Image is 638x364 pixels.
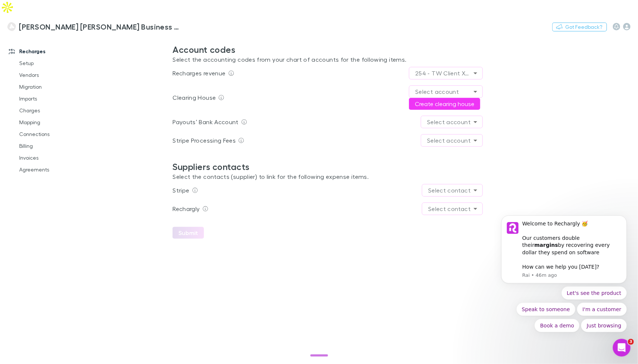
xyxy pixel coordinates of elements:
span: 3 [628,339,634,345]
a: Migration [12,81,93,93]
a: [PERSON_NAME] [PERSON_NAME] Business Advisors and Chartered Accountants [3,18,188,35]
button: Got Feedback? [552,23,607,31]
p: Recharges revenue [173,69,225,78]
p: Payouts’ Bank Account [173,118,239,126]
div: Select account [421,116,482,128]
div: Select account [421,135,482,146]
p: Clearing House [173,93,216,102]
p: Stripe [173,186,189,195]
a: Connections [12,128,93,140]
a: Imports [12,93,93,105]
a: Setup [12,57,93,69]
img: Thorne Widgery Business Advisors and Chartered Accountants's Logo [7,22,16,31]
p: Stripe Processing Fees [173,136,236,145]
button: Submit [173,227,204,239]
iframe: Intercom notifications message [490,207,638,360]
a: Invoices [12,152,93,164]
div: Select contact [422,184,482,196]
a: Recharges [1,45,93,57]
div: Select account [409,86,482,98]
h2: Suppliers contacts [173,161,483,172]
p: Select the accounting codes from your chart of accounts for the following items. [173,55,483,64]
p: Rechargly [173,204,199,213]
p: Select the contacts (supplier) to link for the following expense items. [173,172,483,181]
div: 254 - TW Client Xero Software - GRF [409,67,482,79]
a: Billing [12,140,93,152]
a: Vendors [12,69,93,81]
button: Create clearing house [409,98,480,110]
a: Agreements [12,164,93,176]
h2: Account codes [173,44,483,55]
iframe: Intercom live chat [613,339,631,357]
h3: [PERSON_NAME] [PERSON_NAME] Business Advisors and Chartered Accountants [19,22,183,31]
a: Mapping [12,116,93,128]
a: Charges [12,105,93,116]
div: Select contact [422,203,482,215]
